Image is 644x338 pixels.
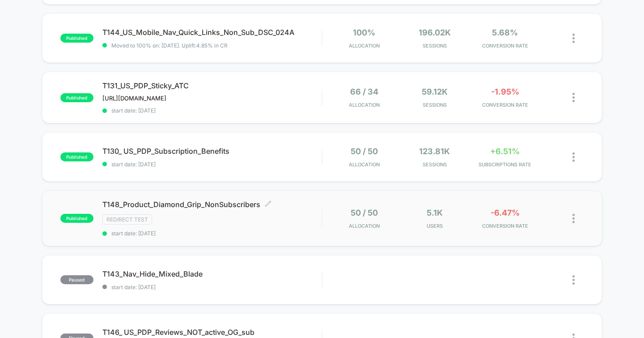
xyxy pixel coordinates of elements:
[350,87,378,96] span: 66 / 34
[60,275,93,284] span: paused
[111,42,228,49] span: Moved to 100% on: [DATE] . Uplift: 4.85% in CR
[349,102,380,108] span: Allocation
[349,223,380,229] span: Allocation
[472,102,538,108] span: CONVERSION RATE
[472,43,538,49] span: CONVERSION RATE
[102,284,322,290] span: start date: [DATE]
[402,43,467,49] span: Sessions
[492,28,518,37] span: 5.68%
[353,28,375,37] span: 100%
[102,107,322,114] span: start date: [DATE]
[572,214,575,223] img: close
[419,147,450,156] span: 123.81k
[102,230,322,237] span: start date: [DATE]
[102,81,322,90] span: T131_US_PDP_Sticky_ATC
[349,43,380,49] span: Allocation
[572,93,575,102] img: close
[102,200,322,209] span: T148_Product_Diamond_Grip_NonSubscribers
[102,269,322,278] span: T143_Nav_Hide_Mixed_Blade
[60,93,93,102] span: published
[349,161,380,168] span: Allocation
[491,208,520,217] span: -6.47%
[402,161,467,168] span: Sessions
[60,34,93,43] span: published
[402,102,467,108] span: Sessions
[351,208,378,217] span: 50 / 50
[102,95,166,102] span: [URL][DOMAIN_NAME]
[572,152,575,162] img: close
[102,161,322,168] span: start date: [DATE]
[60,152,93,161] span: published
[102,214,152,225] span: Redirect Test
[422,87,448,96] span: 59.12k
[490,147,520,156] span: +6.51%
[491,87,519,96] span: -1.95%
[572,275,575,285] img: close
[102,28,322,37] span: T144_US_Mobile_Nav_Quick_Links_Non_Sub_DSC_024A
[351,147,378,156] span: 50 / 50
[472,223,538,229] span: CONVERSION RATE
[60,214,93,223] span: published
[427,208,443,217] span: 5.1k
[402,223,467,229] span: Users
[472,161,538,168] span: SUBSCRIPTIONS RATE
[102,147,322,156] span: T130_ US_PDP_Subscription_Benefits
[572,34,575,43] img: close
[102,328,322,337] span: T146_ US_PDP_Reviews_NOT_active_OG_sub
[419,28,451,37] span: 196.02k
